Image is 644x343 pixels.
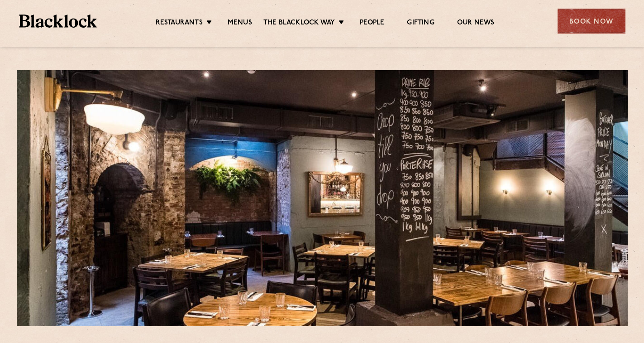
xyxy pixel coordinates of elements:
[156,19,203,29] a: Restaurants
[558,9,625,34] div: Book Now
[360,19,384,29] a: People
[407,19,434,29] a: Gifting
[19,14,97,28] img: BL_Textured_Logo-footer-cropped.svg
[228,19,252,29] a: Menus
[457,19,495,29] a: Our News
[263,19,335,29] a: The Blacklock Way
